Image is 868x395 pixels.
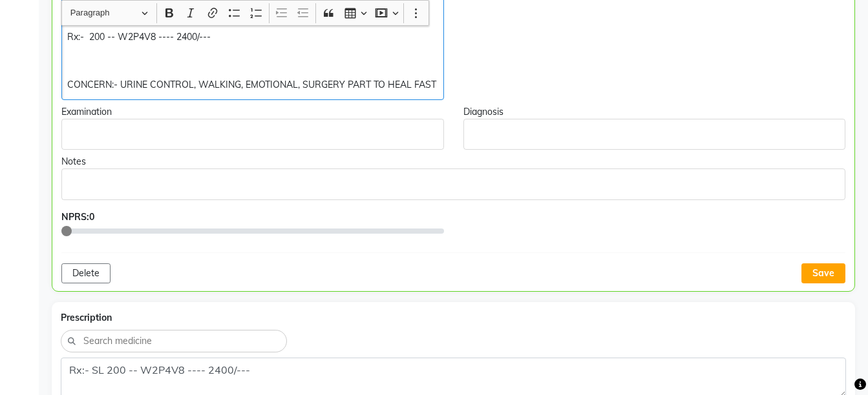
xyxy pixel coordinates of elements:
p: CONCERN:- URINE CONTROL, WALKING, EMOTIONAL, SURGERY PART TO HEAL FAST [67,78,438,92]
div: Examination [61,105,444,119]
div: Editor toolbar [62,1,429,25]
span: 0 [89,211,94,223]
button: Delete [61,263,111,283]
button: Save [801,263,845,283]
input: Search medicine [82,334,280,349]
div: NPRS: [61,210,444,224]
span: Paragraph [70,5,138,21]
div: Rich Text Editor, main [463,119,846,150]
div: Prescription [61,311,846,325]
div: Rich Text Editor, main [61,168,845,199]
div: Diagnosis [463,105,846,119]
div: Notes [61,155,845,168]
button: Paragraph [65,3,154,23]
p: Rx:- 200 -- W2P4V8 ---- 2400/--- [67,30,438,44]
div: Rich Text Editor, main [61,119,444,150]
